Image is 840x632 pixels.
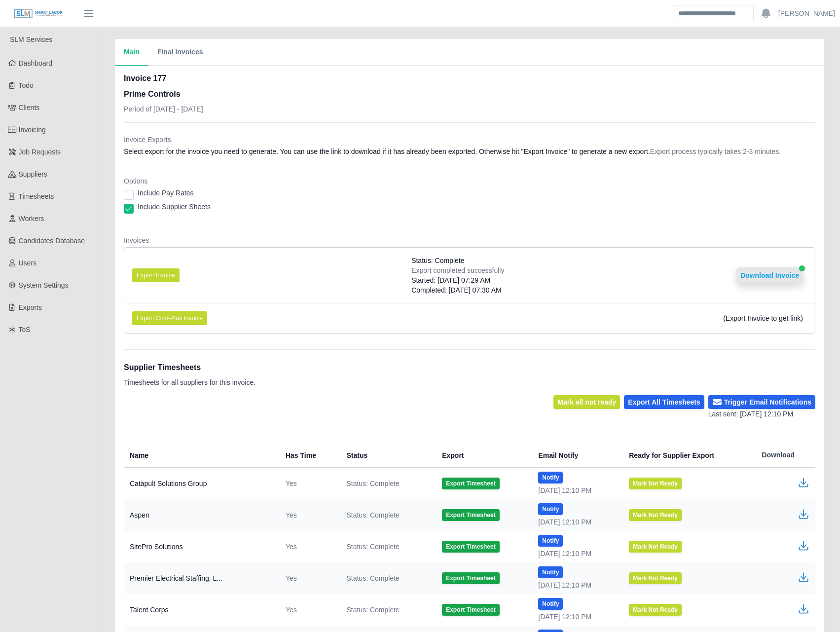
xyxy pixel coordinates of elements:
button: Mark Not Ready [629,541,682,553]
h1: Supplier Timesheets [124,362,256,373]
button: Notify [538,503,563,515]
p: Timesheets for all suppliers for this invoice. [124,377,256,387]
div: Started: [DATE] 07:29 AM [411,275,504,285]
th: Name [124,443,278,468]
th: Email Notify [530,443,621,468]
span: SLM Services [10,36,52,43]
button: Mark Not Ready [629,478,682,489]
img: SLM Logo [14,8,63,19]
button: Export All Timesheets [624,395,704,409]
button: Export Cost-Plus Invoice [132,311,207,325]
button: Export Timesheet [442,572,499,584]
dt: Invoice Exports [124,135,815,145]
a: [PERSON_NAME] [778,8,835,19]
th: Export [434,443,530,468]
label: Include Supplier Sheets [138,202,211,212]
td: Talent Corps [124,594,278,626]
button: Notify [538,598,563,610]
button: Mark Not Ready [629,604,682,616]
span: Status: Complete [346,479,399,488]
span: Export process typically takes 2-3 minutes. [650,148,781,155]
button: Mark Not Ready [629,572,682,584]
h3: Prime Controls [124,88,203,100]
td: Aspen [124,499,278,531]
span: (Export Invoice to get link) [723,314,803,322]
span: Todo [19,81,34,89]
span: Job Requests [19,148,61,156]
span: ToS [19,326,31,334]
span: Status: Complete [346,573,399,583]
span: Status: Complete [346,542,399,552]
a: Download Invoice [736,271,803,279]
dt: Invoices [124,235,815,245]
th: Has Time [278,443,339,468]
td: Yes [278,468,339,500]
button: Download Invoice [736,267,803,283]
div: Completed: [DATE] 07:30 AM [411,285,504,295]
span: Status: Complete [346,510,399,520]
dd: Select export for the invoice you need to generate. You can use the link to download if it has al... [124,147,815,156]
td: Catapult Solutions Group [124,468,278,500]
button: Export Invoice [132,268,180,282]
button: Export Timesheet [442,541,499,553]
td: Yes [278,499,339,531]
button: Notify [538,535,563,547]
span: Users [19,259,37,267]
button: Final Invoices [148,39,212,66]
button: Export Timesheet [442,604,499,616]
td: Yes [278,594,339,626]
span: Timesheets [19,192,54,200]
span: Status: Complete [411,256,464,265]
th: Download [754,443,815,468]
span: Exports [19,303,42,311]
button: Mark Not Ready [629,509,682,521]
span: Suppliers [19,170,47,178]
div: [DATE] 12:10 PM [538,580,613,590]
span: Candidates Database [19,237,85,245]
td: Yes [278,531,339,562]
div: [DATE] 12:10 PM [538,517,613,527]
div: [DATE] 12:10 PM [538,485,613,495]
button: Notify [538,472,563,483]
th: Ready for Supplier Export [621,443,754,468]
span: Invoicing [19,126,46,134]
button: Trigger Email Notifications [708,395,815,409]
button: Main [115,39,148,66]
span: Workers [19,215,44,223]
div: Export completed successfully [411,265,504,275]
td: SitePro Solutions [124,531,278,562]
h2: Invoice 177 [124,73,203,84]
button: Export Timesheet [442,509,499,521]
th: Status [338,443,434,468]
dt: Options [124,176,815,186]
span: Clients [19,104,40,112]
button: Export Timesheet [442,478,499,489]
span: Status: Complete [346,605,399,615]
td: Premier Electrical Staffing, L... [124,562,278,594]
button: Mark all not ready [553,395,620,409]
div: Last sent: [DATE] 12:10 PM [708,409,815,419]
span: System Settings [19,281,69,289]
div: [DATE] 12:10 PM [538,612,613,622]
p: Period of [DATE] - [DATE] [124,104,203,114]
td: Yes [278,562,339,594]
input: Search [672,5,754,22]
span: Dashboard [19,59,53,67]
label: Include Pay Rates [138,188,194,198]
div: [DATE] 12:10 PM [538,549,613,558]
button: Notify [538,566,563,578]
